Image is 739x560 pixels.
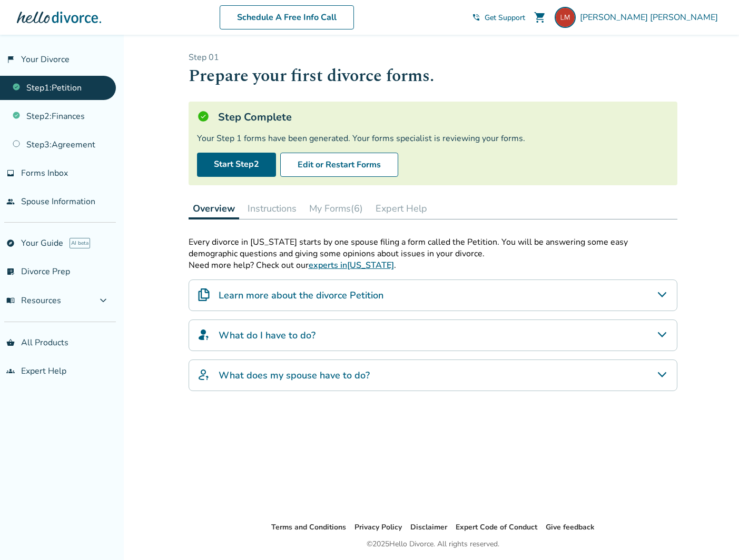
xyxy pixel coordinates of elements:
div: What does my spouse have to do? [189,359,677,391]
p: Need more help? Check out our . [189,259,677,271]
span: phone_in_talk [472,13,480,22]
li: Disclaimer [410,521,447,534]
a: Terms and Conditions [271,522,346,532]
h5: Step Complete [218,110,292,124]
h4: What do I have to do? [219,328,316,342]
a: Privacy Policy [354,522,402,532]
a: phone_in_talkGet Support [472,13,525,23]
p: Step 0 1 [189,52,677,63]
span: groups [6,367,15,375]
div: © 2025 Hello Divorce. All rights reserved. [367,538,499,551]
span: shopping_cart [534,11,546,24]
button: Instructions [243,198,301,219]
span: list_alt_check [6,267,15,276]
span: [PERSON_NAME] [PERSON_NAME] [580,12,722,23]
span: flag_2 [6,55,15,64]
div: Your Step 1 forms have been generated. Your forms specialist is reviewing your forms. [197,133,669,144]
span: inbox [6,169,15,177]
span: menu_book [6,296,15,305]
img: lisamozden@gmail.com [555,7,576,28]
span: Resources [6,295,61,306]
a: Schedule A Free Info Call [220,5,354,29]
h4: What does my spouse have to do? [219,368,370,382]
span: Get Support [485,13,525,23]
img: What do I have to do? [198,328,210,341]
button: My Forms(6) [305,198,367,219]
li: Give feedback [546,521,595,534]
button: Overview [189,198,239,219]
span: AI beta [70,238,90,248]
h1: Prepare your first divorce forms. [189,63,677,89]
a: Start Step2 [197,153,276,177]
iframe: Chat Widget [686,509,739,560]
p: Every divorce in [US_STATE] starts by one spouse filing a form called the Petition. You will be a... [189,236,677,259]
a: Expert Code of Conduct [456,522,537,532]
h4: Learn more about the divorce Petition [219,288,383,302]
button: Edit or Restart Forms [280,153,398,177]
div: Learn more about the divorce Petition [189,279,677,311]
span: people [6,197,15,206]
a: experts in[US_STATE] [309,259,394,271]
span: expand_more [97,294,110,307]
img: What does my spouse have to do? [198,368,210,381]
button: Expert Help [371,198,431,219]
span: Forms Inbox [21,167,68,179]
span: explore [6,239,15,247]
span: shopping_basket [6,338,15,347]
div: What do I have to do? [189,319,677,351]
img: Learn more about the divorce Petition [198,288,210,301]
